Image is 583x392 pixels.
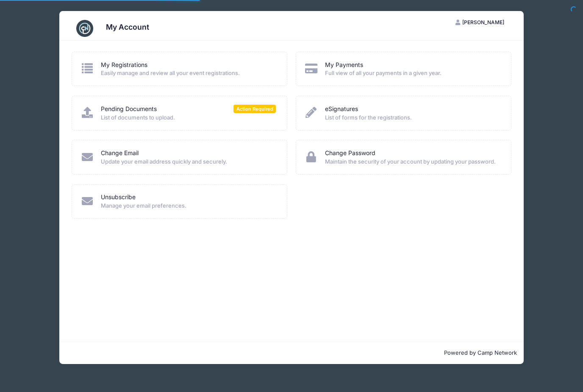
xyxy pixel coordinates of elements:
[101,202,276,210] span: Manage your email preferences.
[101,149,139,158] a: Change Email
[325,61,363,70] a: My Payments
[101,69,276,78] span: Easily manage and review all your event registrations.
[106,22,149,31] h3: My Account
[325,105,358,114] a: eSignatures
[233,105,276,113] span: Action Required
[101,114,276,122] span: List of documents to upload.
[101,193,136,202] a: Unsubscribe
[101,105,157,114] a: Pending Documents
[101,61,147,70] a: My Registrations
[325,158,500,166] span: Maintain the security of your account by updating your password.
[448,15,511,30] button: [PERSON_NAME]
[325,114,500,122] span: List of forms for the registrations.
[66,349,517,357] p: Powered by Camp Network
[76,20,93,37] img: CampNetwork
[325,69,500,78] span: Full view of all your payments in a given year.
[101,158,276,166] span: Update your email address quickly and securely.
[325,149,375,158] a: Change Password
[462,19,504,25] span: [PERSON_NAME]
